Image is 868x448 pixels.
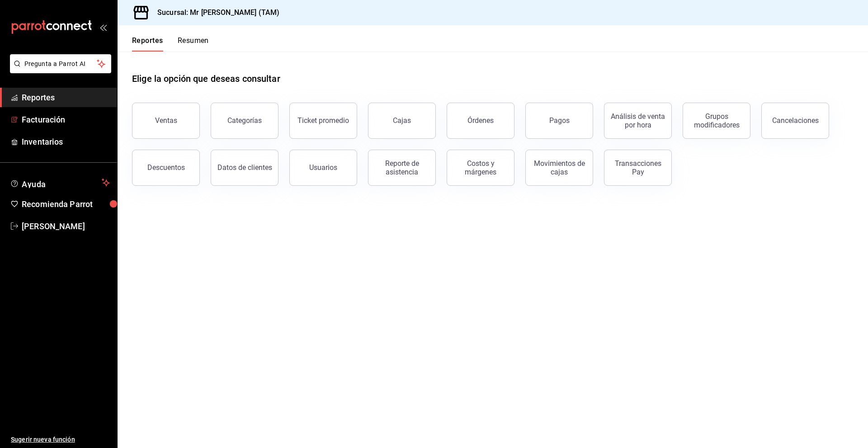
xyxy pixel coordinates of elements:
div: Reporte de asistencia [374,159,430,176]
button: Categorías [211,103,278,139]
button: Grupos modificadores [683,103,750,139]
span: Recomienda Parrot [22,198,110,210]
button: Transacciones Pay [604,150,672,186]
div: Cajas [393,115,411,126]
span: Facturación [22,113,110,126]
button: Reporte de asistencia [368,150,436,186]
div: Costos y márgenes [453,159,509,176]
div: Datos de clientes [217,163,272,172]
button: Pregunta a Parrot AI [10,54,111,73]
div: Órdenes [467,116,494,125]
button: Datos de clientes [211,150,278,186]
div: Análisis de venta por hora [610,112,666,129]
div: Cancelaciones [772,116,819,125]
div: Transacciones Pay [610,159,666,176]
div: Descuentos [147,163,185,172]
button: Ventas [132,103,200,139]
div: navigation tabs [132,36,209,52]
button: Análisis de venta por hora [604,103,672,139]
div: Categorías [227,116,262,125]
div: Pagos [549,116,570,125]
div: Movimientos de cajas [531,159,587,176]
button: Usuarios [289,150,357,186]
span: Sugerir nueva función [11,435,110,444]
span: Ayuda [22,177,98,188]
span: Pregunta a Parrot AI [24,59,97,69]
button: Costos y márgenes [447,150,514,186]
div: Ticket promedio [297,116,349,125]
a: Cajas [368,103,436,139]
span: Reportes [22,91,110,104]
button: Descuentos [132,150,200,186]
button: Reportes [132,36,163,52]
div: Grupos modificadores [689,112,745,129]
button: Cancelaciones [761,103,829,139]
button: open_drawer_menu [99,24,107,31]
button: Ticket promedio [289,103,357,139]
div: Ventas [155,116,177,125]
h3: Sucursal: Mr [PERSON_NAME] (TAM) [150,7,279,18]
span: Inventarios [22,136,110,148]
h1: Elige la opción que deseas consultar [132,72,280,85]
span: [PERSON_NAME] [22,220,110,232]
button: Órdenes [447,103,514,139]
button: Resumen [178,36,209,52]
button: Movimientos de cajas [525,150,593,186]
button: Pagos [525,103,593,139]
div: Usuarios [309,163,337,172]
a: Pregunta a Parrot AI [6,66,111,75]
